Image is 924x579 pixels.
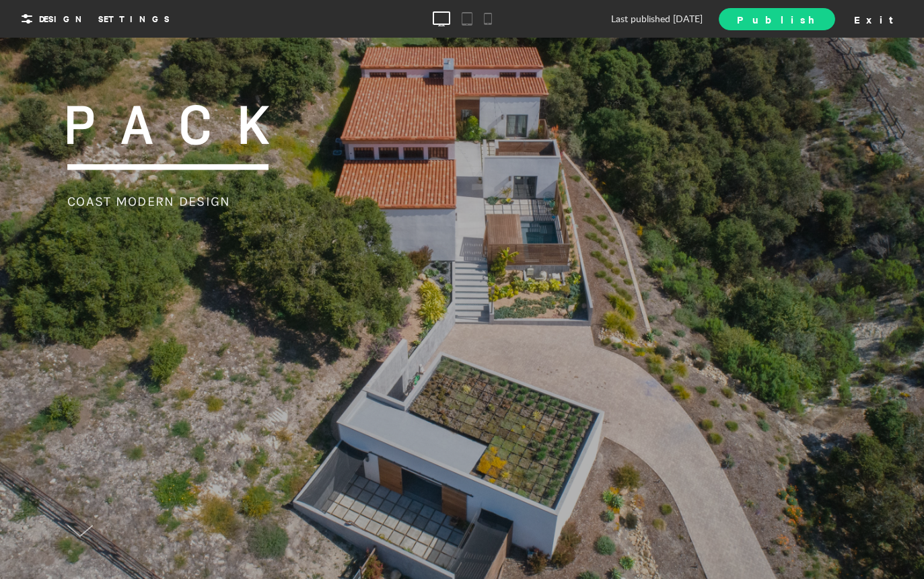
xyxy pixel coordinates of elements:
[67,67,269,132] img: PACK DESIGN
[39,13,170,25] span: Design Settings
[611,12,703,27] p: Last published [DATE]
[737,12,816,26] span: Publish
[67,153,269,175] p: COAST MODERN DESIGN
[849,9,908,29] div: Exit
